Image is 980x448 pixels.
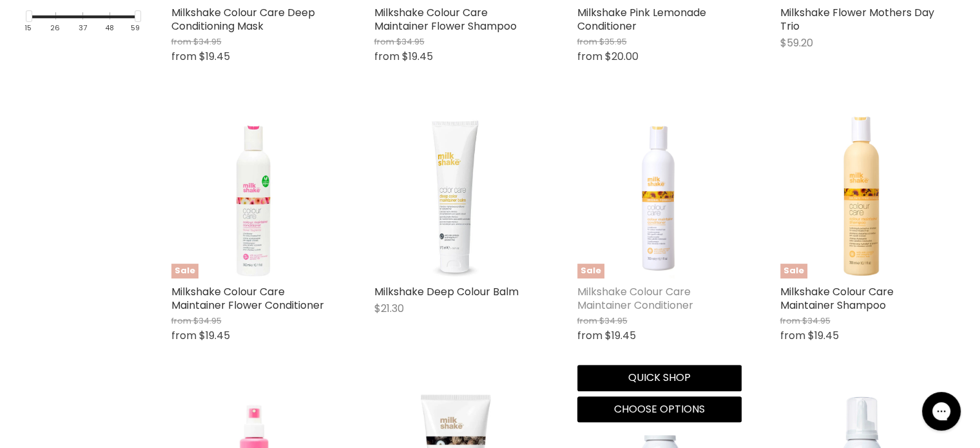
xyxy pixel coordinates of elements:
[171,284,324,313] a: Milkshake Colour Care Maintainer Flower Conditioner
[577,315,597,327] span: from
[396,35,425,48] span: $34.95
[171,264,198,278] span: Sale
[577,365,742,391] button: Quick shop
[171,114,336,278] a: Milkshake Colour Care Maintainer Flower ConditionerSale
[577,396,742,422] button: Choose options
[402,49,433,64] span: $19.45
[171,328,197,343] span: from
[599,35,627,48] span: $35.95
[374,114,539,278] img: Milkshake Deep Colour Balm
[105,24,114,32] div: 48
[599,315,628,327] span: $34.95
[577,49,602,64] span: from
[577,264,604,278] span: Sale
[374,49,399,64] span: from
[780,114,945,278] a: Milkshake Colour Care Maintainer ShampooSale
[780,114,945,278] img: Milkshake Colour Care Maintainer Shampoo
[199,49,230,64] span: $19.45
[916,387,967,435] iframe: Gorgias live chat messenger
[780,315,800,327] span: from
[621,114,697,278] img: Milkshake Colour Care Maintainer Conditioner
[24,24,32,32] div: 15
[193,315,222,327] span: $34.95
[577,114,742,278] a: Milkshake Colour Care Maintainer ConditionerSale
[171,5,315,34] a: Milkshake Colour Care Deep Conditioning Mask
[171,114,336,278] img: Milkshake Colour Care Maintainer Flower Conditioner
[780,284,894,313] a: Milkshake Colour Care Maintainer Shampoo
[374,35,394,48] span: from
[374,5,517,34] a: Milkshake Colour Care Maintainer Flower Shampoo
[605,49,639,64] span: $20.00
[193,35,222,48] span: $34.95
[374,284,519,299] a: Milkshake Deep Colour Balm
[199,328,230,343] span: $19.45
[780,328,805,343] span: from
[780,264,807,278] span: Sale
[171,315,191,327] span: from
[780,5,934,34] a: Milkshake Flower Mothers Day Trio
[808,328,839,343] span: $19.45
[605,328,636,343] span: $19.45
[374,301,404,316] span: $21.30
[614,402,705,416] span: Choose options
[577,5,706,34] a: Milkshake Pink Lemonade Conditioner
[780,35,813,50] span: $59.20
[131,24,140,32] div: 59
[577,328,602,343] span: from
[79,24,87,32] div: 37
[577,284,693,313] a: Milkshake Colour Care Maintainer Conditioner
[577,35,597,48] span: from
[50,24,60,32] div: 26
[171,49,197,64] span: from
[802,315,831,327] span: $34.95
[171,35,191,48] span: from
